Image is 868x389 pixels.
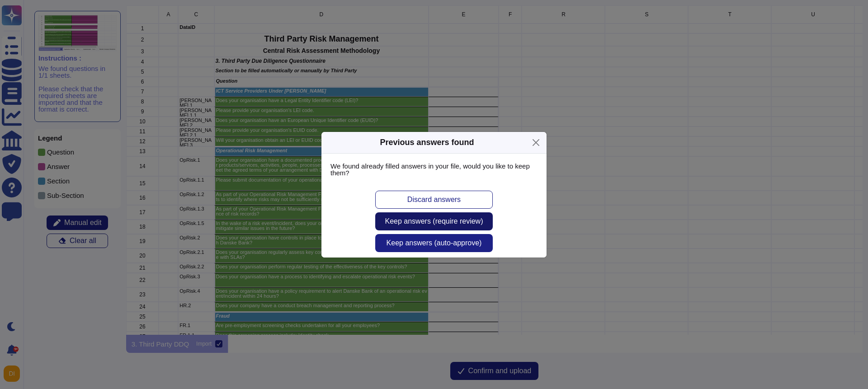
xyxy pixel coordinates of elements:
[321,154,547,185] div: We found already filled answers in your file, would you like to keep them?
[380,136,474,149] div: Previous answers found
[375,234,493,252] button: Keep answers (auto-approve)
[375,191,493,209] button: Discard answers
[375,212,493,230] button: Keep answers (require review)
[387,239,482,247] span: Keep answers (auto-approve)
[385,218,483,225] span: Keep answers (require review)
[407,196,461,203] span: Discard answers
[529,136,543,150] button: Close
